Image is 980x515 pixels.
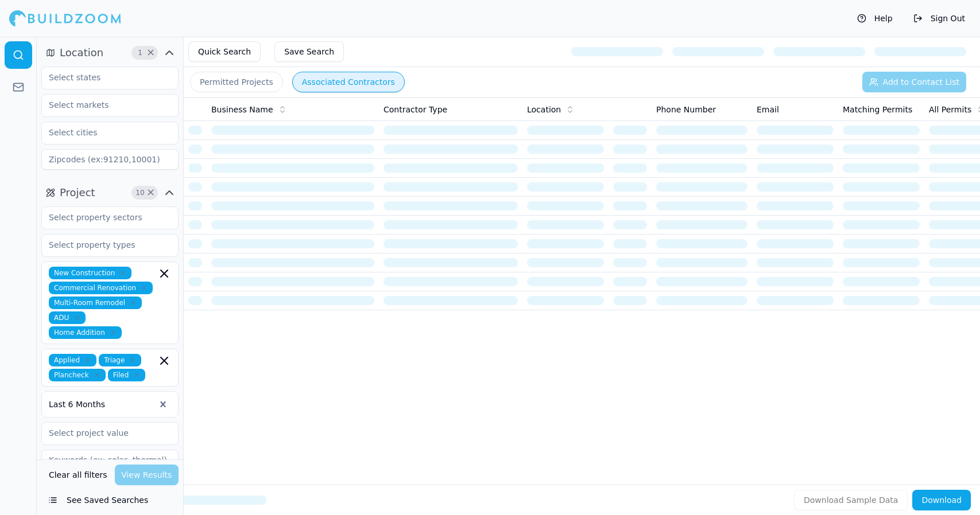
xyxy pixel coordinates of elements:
button: Save Search [274,41,344,62]
input: Select property sectors [42,207,164,228]
span: All Permits [929,104,971,115]
span: Email [757,104,779,115]
input: Select project value [42,423,164,443]
span: Clear Project filters [146,190,155,196]
button: Quick Search [188,41,261,62]
span: Matching Permits [843,104,912,115]
span: Multi-Room Remodel [49,296,142,309]
span: Home Addition [49,326,122,339]
span: Plancheck [49,369,106,381]
input: Select markets [42,95,164,115]
button: Associated Contractors [292,72,405,92]
span: Clear Location filters [146,50,155,56]
span: Location [527,104,561,115]
button: Location1Clear Location filters [41,44,179,62]
button: Permitted Projects [190,72,283,92]
span: Contractor Type [384,104,447,115]
span: New Construction [49,267,131,279]
input: Zipcodes (ex:91210,10001) [41,149,179,170]
input: Select property types [42,235,164,255]
button: Help [851,9,898,28]
input: Keywords (ex: solar, thermal) [41,450,179,470]
button: Download [912,490,971,510]
span: 1 [134,47,146,58]
button: See Saved Searches [41,490,179,510]
span: Applied [49,354,96,366]
button: Sign Out [908,9,971,28]
button: Project10Clear Project filters [41,184,179,202]
span: Commercial Renovation [49,282,153,294]
span: ADU [49,311,86,324]
span: Location [60,45,103,61]
span: 10 [134,187,146,198]
input: Select cities [42,122,164,143]
span: Phone Number [656,104,716,115]
span: Triage [99,354,141,366]
input: Select states [42,67,164,88]
span: Business Name [211,104,273,115]
button: Clear all filters [46,465,110,485]
span: Project [60,185,95,201]
span: Filed [108,369,146,381]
